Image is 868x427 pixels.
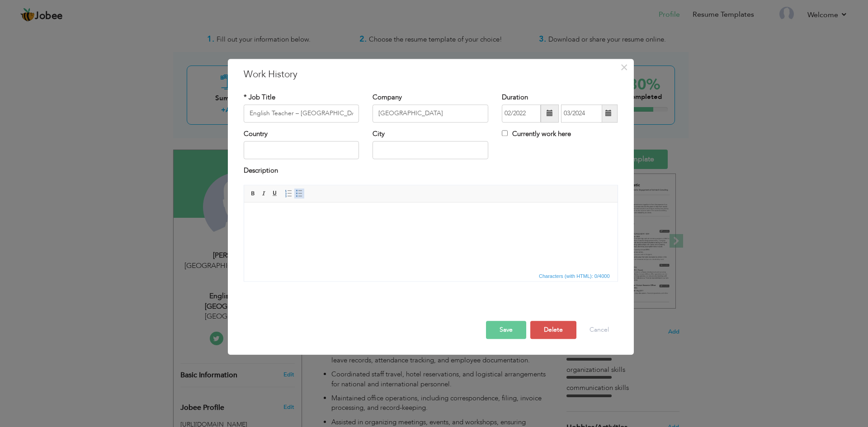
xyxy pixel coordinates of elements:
label: Company [373,93,402,102]
input: Present [561,104,602,122]
a: Bold [248,188,258,198]
button: Delete [530,321,576,339]
button: Close [617,60,632,75]
span: × [620,59,628,75]
label: Duration [502,93,528,102]
a: Insert/Remove Numbered List [283,188,293,198]
h3: Work History [244,68,618,81]
label: Description [244,166,278,176]
a: Italic [259,188,269,198]
label: City [373,129,385,139]
span: Characters (with HTML): 0/4000 [537,272,612,280]
iframe: Rich Text Editor, workEditor [244,202,618,270]
button: Save [486,321,526,339]
input: From [502,104,541,122]
a: Underline [270,188,280,198]
label: * Job Title [244,93,275,102]
button: Cancel [580,321,618,339]
label: Country [244,129,268,139]
label: Currently work here [502,129,571,139]
div: Statistics [537,272,613,280]
input: Currently work here [502,130,508,136]
a: Insert/Remove Bulleted List [294,188,304,198]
